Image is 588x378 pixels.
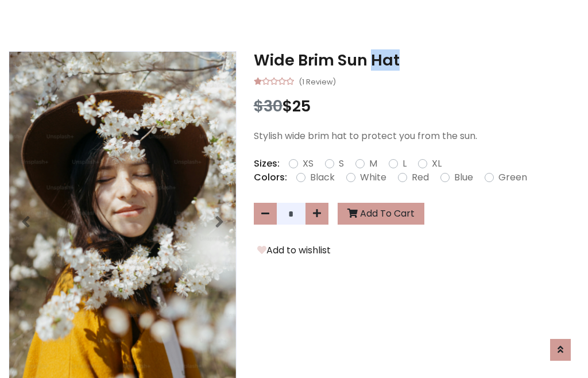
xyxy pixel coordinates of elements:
small: (1 Review) [299,74,336,88]
span: $30 [254,95,283,117]
h3: $ [254,97,579,115]
span: 25 [292,95,311,117]
label: L [403,157,407,171]
label: Green [498,171,527,184]
label: White [360,171,386,184]
label: Black [310,171,335,184]
label: S [339,157,344,171]
button: Add to wishlist [254,243,334,258]
p: Colors: [254,171,287,184]
label: XL [432,157,442,171]
p: Stylish wide brim hat to protect you from the sun. [254,129,579,143]
label: Red [412,171,429,184]
h3: Wide Brim Sun Hat [254,51,579,70]
label: Blue [454,171,473,184]
p: Sizes: [254,157,280,171]
label: XS [303,157,314,171]
button: Add To Cart [338,203,424,225]
label: M [369,157,377,171]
